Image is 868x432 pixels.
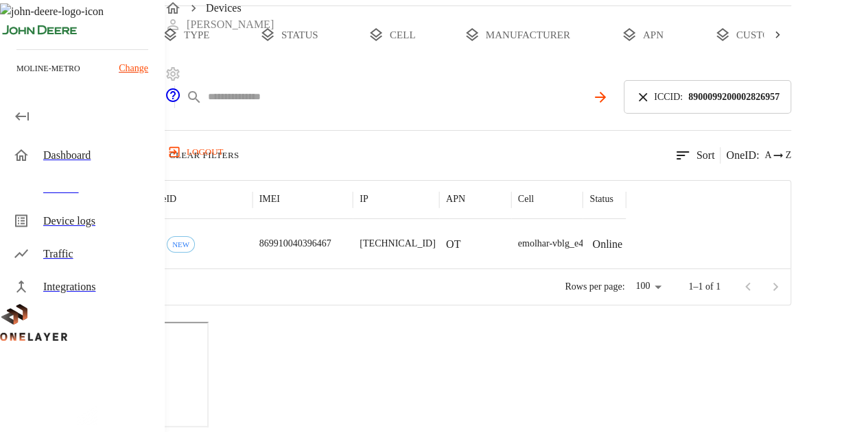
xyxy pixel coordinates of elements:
[446,236,460,253] p: OT
[187,16,274,33] p: [PERSON_NAME]
[259,192,280,206] p: IMEI
[589,192,613,206] p: Status
[630,277,666,296] div: 100
[446,192,465,206] p: APN
[518,238,661,249] span: emolhar-vblg_e41-ca-us-eNB432538
[565,280,624,294] p: Rows per page:
[167,240,194,249] span: NEW
[165,141,228,163] button: logout
[592,236,622,253] p: Online
[167,236,195,253] div: First seen: 10/10/2025 07:29:27 AM
[518,192,534,206] p: Cell
[360,192,368,206] p: IP
[259,237,331,251] p: 869910040396467
[688,280,720,294] p: 1–1 of 1
[518,237,803,251] div: emolhar-vblg_e41-ca-us-eNB432538 #EB211210933::NOKIA::FW2QQD
[165,94,181,105] span: Support Portal
[360,237,435,251] p: [TECHNICAL_ID]
[165,141,868,163] a: logout
[165,94,181,105] a: onelayer-support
